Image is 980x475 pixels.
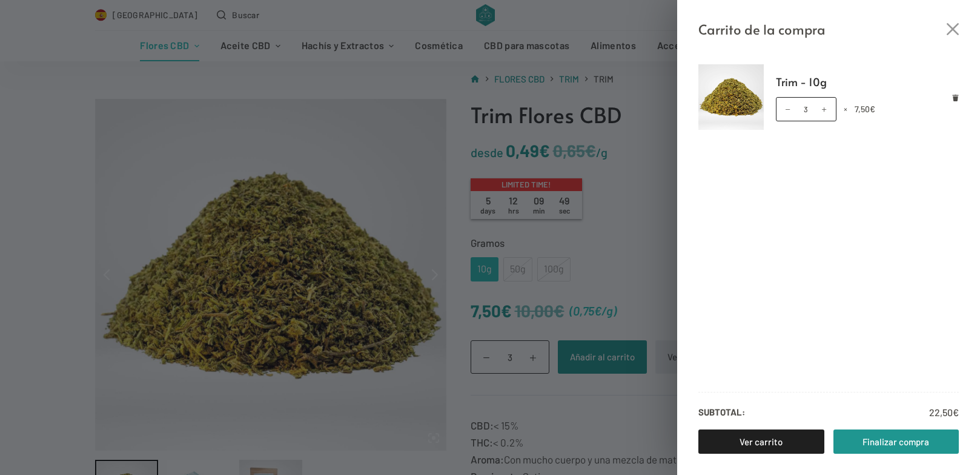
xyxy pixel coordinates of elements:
[776,97,836,121] input: Cantidad de productos
[698,430,824,454] a: Ver carrito
[929,406,959,418] bdi: 22,50
[952,94,959,101] a: Eliminar Trim - 10g del carrito
[947,23,959,35] button: Cerrar el cajón del carrito
[844,104,847,114] span: ×
[698,405,745,420] strong: Subtotal:
[833,430,959,454] a: Finalizar compra
[953,406,959,418] span: €
[698,18,826,40] span: Carrito de la compra
[776,73,959,91] a: Trim - 10g
[855,104,875,114] bdi: 7,50
[870,104,875,114] span: €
